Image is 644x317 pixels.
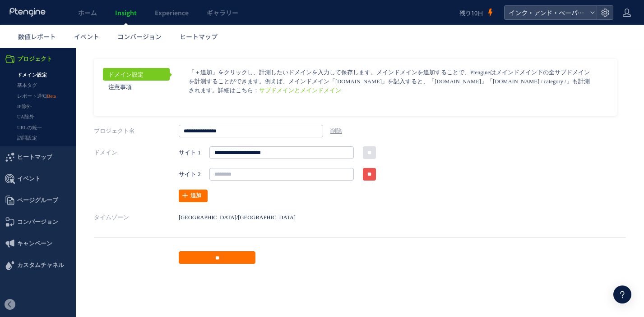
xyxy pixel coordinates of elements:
strong: サイト 1 [179,99,200,111]
span: Insight [115,8,137,17]
span: コンバージョン [17,163,58,185]
a: 削除 [330,80,342,86]
span: ヒートマップ [17,99,52,120]
span: キャンペーン [17,185,52,207]
span: インク・アンド・ペーパーテスト [506,6,586,19]
span: ページグループ [17,142,58,163]
a: 追加 [179,142,208,154]
a: ドメイン設定 [103,20,170,33]
span: カスタムチャネル [17,207,64,228]
span: ヒートマップ [180,32,218,41]
span: イベント [17,120,41,142]
span: プロジェクト [17,0,52,22]
a: サブドメインとメインドメイン [259,40,341,46]
span: Experience [155,8,189,17]
span: ホーム [78,8,97,17]
strong: サイト 2 [179,120,200,133]
p: 「＋追加」をクリックし、計測したいドメインを入力して保存します。メインドメインを追加することで、Ptengineはメインドメイン下の全サブドメインを計測することができます。例えば、メインドメイン... [189,20,593,47]
label: タイムゾーン [94,163,179,176]
label: プロジェクト名 [94,77,179,90]
span: イベント [74,32,99,41]
span: 残り10日 [459,9,483,17]
span: [GEOGRAPHIC_DATA]/[GEOGRAPHIC_DATA] [179,167,296,173]
span: ギャラリー [207,8,238,17]
span: 数値レポート [18,32,56,41]
label: ドメイン [94,99,179,111]
a: 注意事項 [103,33,170,45]
span: コンバージョン [117,32,162,41]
